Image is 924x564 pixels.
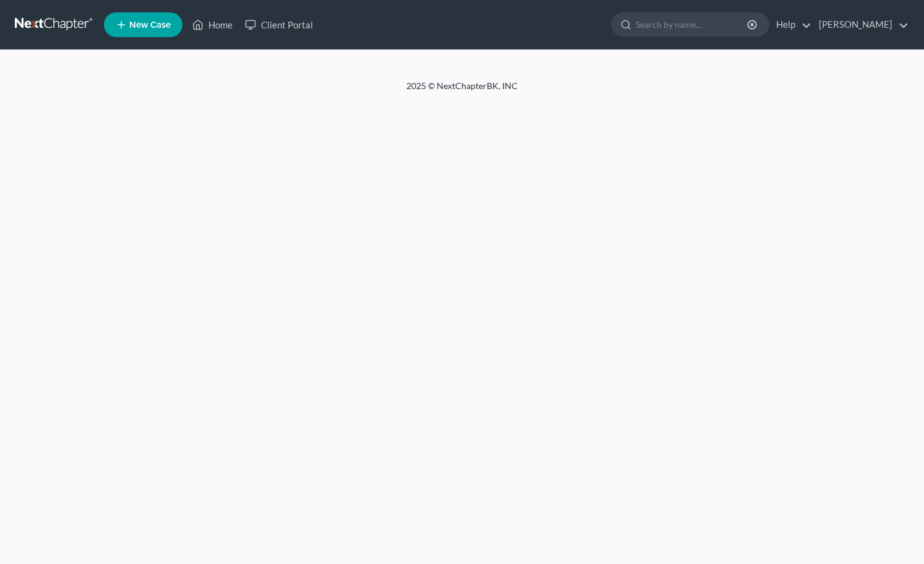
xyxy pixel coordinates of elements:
a: Home [186,14,239,36]
div: 2025 © NextChapterBK, INC [109,80,815,102]
span: New Case [129,20,171,30]
a: [PERSON_NAME] [813,14,909,36]
a: Help [770,14,811,36]
input: Search by name... [636,13,749,36]
a: Client Portal [239,14,319,36]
